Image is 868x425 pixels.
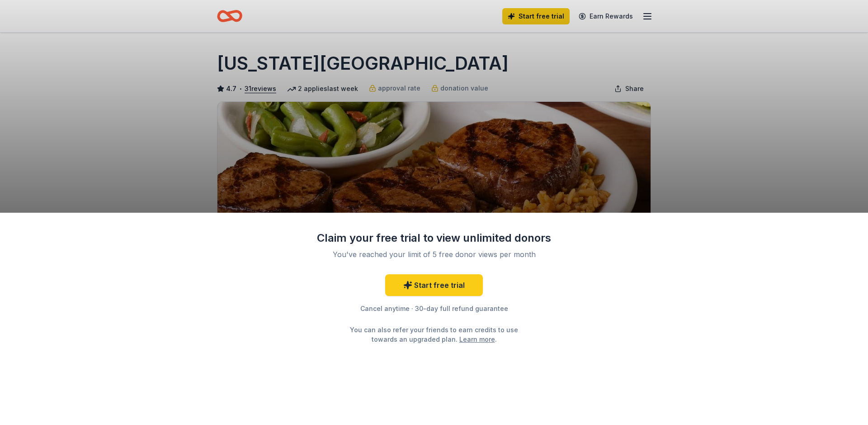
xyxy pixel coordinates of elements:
div: Claim your free trial to view unlimited donors [316,231,552,245]
div: Cancel anytime · 30-day full refund guarantee [316,303,552,314]
div: You can also refer your friends to earn credits to use towards an upgraded plan. . [342,325,526,344]
div: You've reached your limit of 5 free donor views per month [327,249,541,260]
a: Learn more [459,334,495,344]
a: Start free trial [385,274,483,296]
